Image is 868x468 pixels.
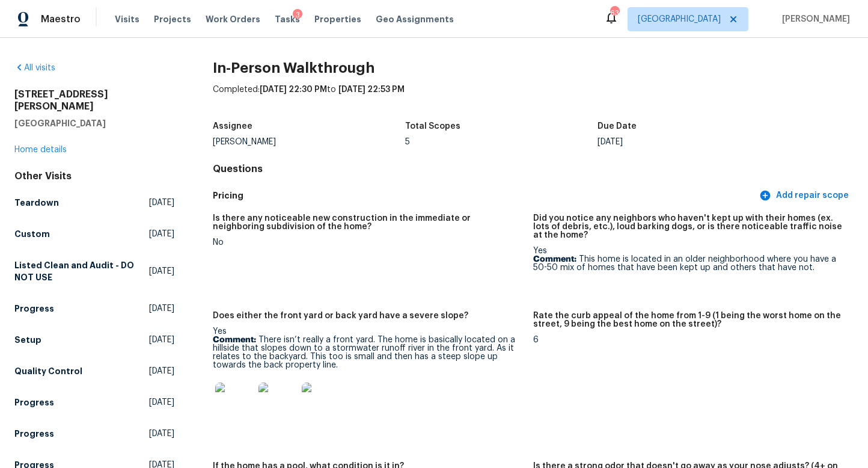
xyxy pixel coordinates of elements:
h5: Is there any noticeable new construction in the immediate or neighboring subdivision of the home? [213,214,524,231]
span: Geo Assignments [376,13,454,25]
h5: Assignee [213,122,252,131]
a: Custom[DATE] [14,223,174,245]
span: [DATE] [149,428,174,440]
button: Add repair scope [757,185,854,207]
span: Tasks [275,15,300,23]
a: All visits [14,64,55,72]
span: [DATE] [149,228,174,240]
span: Projects [154,13,191,25]
span: [DATE] [149,303,174,315]
span: [DATE] [149,197,174,209]
h5: Progress [14,428,54,440]
h5: Quality Control [14,365,82,377]
a: Quality Control[DATE] [14,360,174,382]
div: Yes [213,327,524,428]
h5: Setup [14,334,41,346]
div: Yes [533,247,844,272]
h2: [STREET_ADDRESS][PERSON_NAME] [14,88,174,112]
div: [DATE] [598,138,790,146]
div: No [213,238,524,247]
h5: Does either the front yard or back yard have a severe slope? [213,312,468,320]
a: Progress[DATE] [14,392,174,413]
a: Teardown[DATE] [14,192,174,214]
span: [DATE] [149,396,174,408]
a: Listed Clean and Audit - DO NOT USE[DATE] [14,254,174,288]
h5: Total Scopes [405,122,460,131]
h5: [GEOGRAPHIC_DATA] [14,117,174,129]
h5: Progress [14,396,54,408]
h5: Did you notice any neighbors who haven't kept up with their homes (ex. lots of debris, etc.), lou... [533,214,844,239]
div: 5 [405,138,598,146]
a: Progress[DATE] [14,298,174,319]
span: [DATE] 22:30 PM [260,85,327,94]
span: Maestro [41,13,81,25]
span: Visits [115,13,139,25]
span: [DATE] 22:53 PM [338,85,405,94]
h5: Custom [14,228,50,240]
div: 3 [293,9,302,21]
b: Comment: [533,255,576,263]
span: [DATE] [149,334,174,346]
a: Home details [14,146,67,154]
span: [DATE] [149,265,174,277]
h2: In-Person Walkthrough [213,62,854,74]
h4: Questions [213,163,854,175]
span: [GEOGRAPHIC_DATA] [638,13,721,25]
span: Work Orders [206,13,260,25]
div: 63 [610,7,619,19]
span: [DATE] [149,365,174,377]
div: 6 [533,336,844,344]
span: Add repair scope [762,188,849,203]
span: [PERSON_NAME] [777,13,850,25]
div: [PERSON_NAME] [213,138,405,146]
span: Properties [314,13,361,25]
h5: Pricing [213,189,757,202]
h5: Rate the curb appeal of the home from 1-9 (1 being the worst home on the street, 9 being the best... [533,312,844,328]
a: Progress[DATE] [14,423,174,445]
p: This home is located in an older neighborhood where you have a 50-50 mix of homes that have been ... [533,255,844,272]
h5: Progress [14,303,54,315]
h5: Listed Clean and Audit - DO NOT USE [14,259,149,283]
h5: Due Date [598,122,637,131]
h5: Teardown [14,197,59,209]
div: Other Visits [14,170,174,182]
div: Completed: to [213,84,854,115]
p: There isn’t really a front yard. The home is basically located on a hillside that slopes down to ... [213,336,524,369]
b: Comment: [213,336,256,344]
a: Setup[DATE] [14,329,174,351]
